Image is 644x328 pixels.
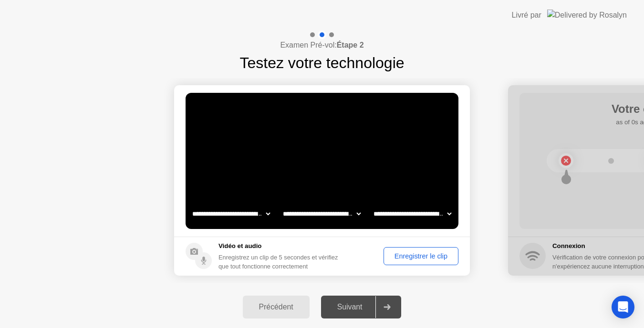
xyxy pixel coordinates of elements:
[281,204,363,223] select: Available speakers
[547,10,627,20] img: Delivered by Rosalyn
[612,296,634,318] div: Open Intercom Messenger
[243,296,310,318] button: Précédent
[280,40,364,51] h4: Examen Pré-vol:
[384,247,458,265] button: Enregistrer le clip
[387,252,455,260] div: Enregistrer le clip
[246,303,307,311] div: Précédent
[337,41,364,49] b: Étape 2
[372,204,453,223] select: Available microphones
[324,303,376,311] div: Suivant
[512,10,541,21] div: Livré par
[321,296,402,318] button: Suivant
[218,241,346,251] h5: Vidéo et audio
[239,51,404,74] h1: Testez votre technologie
[190,204,272,223] select: Available cameras
[218,253,346,271] div: Enregistrez un clip de 5 secondes et vérifiez que tout fonctionne correctement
